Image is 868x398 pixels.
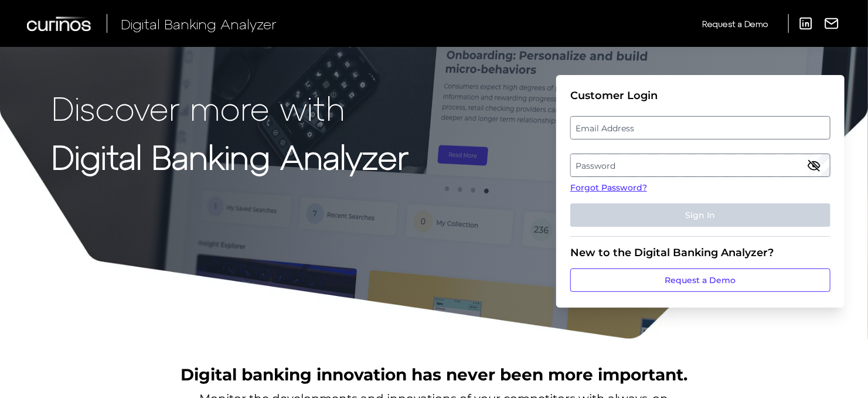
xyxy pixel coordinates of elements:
[571,155,829,176] label: Password
[570,89,830,102] div: Customer Login
[702,14,768,33] a: Request a Demo
[121,15,277,32] span: Digital Banking Analyzer
[570,203,830,227] button: Sign In
[27,16,93,31] img: Curinos
[52,137,409,176] strong: Digital Banking Analyzer
[570,182,830,194] a: Forgot Password?
[570,246,830,259] div: New to the Digital Banking Analyzer?
[570,268,830,292] a: Request a Demo
[702,19,768,29] span: Request a Demo
[52,89,409,126] p: Discover more with
[571,117,829,138] label: Email Address
[181,363,687,386] h2: Digital banking innovation has never been more important.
